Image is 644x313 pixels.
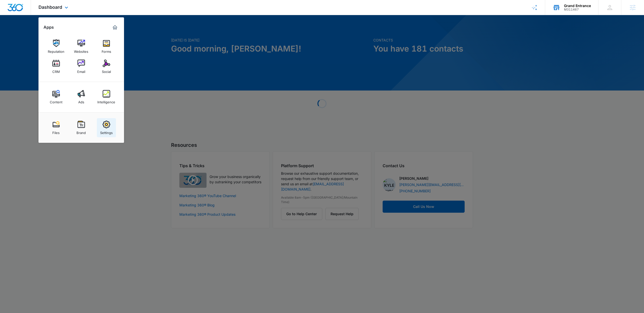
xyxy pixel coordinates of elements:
a: Websites [72,37,91,56]
a: Brand [72,118,91,137]
div: Email [77,67,85,74]
div: CRM [52,67,60,74]
a: Reputation [47,37,66,56]
div: Intelligence [97,98,115,104]
a: Forms [97,37,116,56]
a: Files [47,118,66,137]
div: Files [52,128,60,135]
span: Dashboard [38,5,62,10]
a: Email [72,57,91,76]
a: Social [97,57,116,76]
div: Ads [78,98,84,104]
a: Intelligence [97,87,116,107]
div: Forms [102,47,111,54]
h2: Apps [44,25,54,30]
a: Content [47,87,66,107]
div: Websites [74,47,88,54]
a: Ads [72,87,91,107]
div: Settings [100,128,113,135]
a: Settings [97,118,116,137]
div: Reputation [48,47,64,54]
div: account id [564,8,591,11]
a: Marketing 360® Dashboard [111,23,119,31]
div: Content [50,98,62,104]
div: Social [102,67,111,74]
a: CRM [47,57,66,76]
div: Brand [76,128,86,135]
div: account name [564,4,591,8]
